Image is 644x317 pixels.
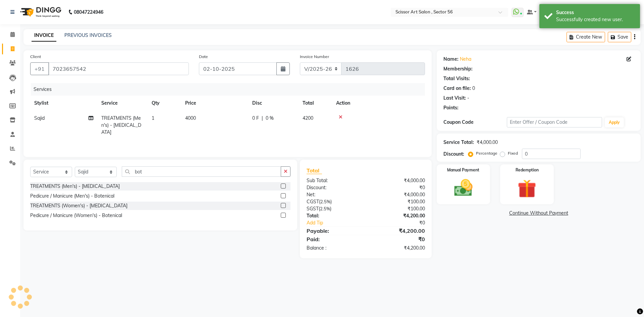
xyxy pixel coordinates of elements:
[443,95,466,102] div: Last Visit:
[366,191,430,198] div: ₹4,000.00
[248,96,299,111] th: Disc
[467,95,469,102] div: -
[477,139,498,146] div: ₹4,000.00
[443,56,459,63] div: Name:
[516,167,539,173] label: Redemption
[460,56,471,63] a: Neha
[443,151,464,158] div: Discount:
[30,96,97,111] th: Stylist
[262,115,263,122] span: |
[443,119,507,126] div: Coupon Code
[472,85,475,92] div: 0
[48,62,189,75] input: Search by Name/Mobile/Email/Code
[30,212,122,219] div: Pedicure / Manicure (Women's) - Botenical
[252,115,259,122] span: 0 F
[376,219,430,226] div: ₹0
[30,54,41,60] label: Client
[443,65,473,72] div: Membership:
[299,96,332,111] th: Total
[199,54,208,60] label: Date
[307,167,322,174] span: Total
[302,177,366,184] div: Sub Total:
[366,212,430,219] div: ₹4,200.00
[302,212,366,219] div: Total:
[97,96,148,111] th: Service
[31,83,430,96] div: Services
[302,198,366,205] div: ( )
[438,210,639,217] a: Continue Without Payment
[302,227,366,235] div: Payable:
[366,177,430,184] div: ₹4,000.00
[17,3,63,21] img: logo
[443,85,471,92] div: Card on file:
[64,32,112,38] a: PREVIOUS INVOICES
[148,96,181,111] th: Qty
[366,198,430,205] div: ₹100.00
[74,3,103,21] b: 08047224946
[448,177,479,199] img: _cash.svg
[307,206,319,212] span: SGST
[302,184,366,191] div: Discount:
[443,139,474,146] div: Service Total:
[30,183,120,190] div: TREATMENTS (Men's) - [MEDICAL_DATA]
[512,177,542,200] img: _gift.svg
[300,54,329,60] label: Invoice Number
[366,227,430,235] div: ₹4,200.00
[366,184,430,191] div: ₹0
[302,235,366,243] div: Paid:
[32,30,56,42] a: INVOICE
[508,150,518,156] label: Fixed
[447,167,479,173] label: Manual Payment
[181,96,248,111] th: Price
[320,199,330,204] span: 2.5%
[443,75,470,82] div: Total Visits:
[30,62,49,75] button: +91
[302,245,366,252] div: Balance :
[608,32,631,42] button: Save
[507,117,602,127] input: Enter Offer / Coupon Code
[122,166,281,177] input: Search or Scan
[307,199,319,205] span: CGST
[567,32,605,42] button: Create New
[476,150,497,156] label: Percentage
[605,117,624,127] button: Apply
[366,245,430,252] div: ₹4,200.00
[320,206,330,211] span: 2.5%
[556,16,635,23] div: Successfully created new user.
[101,115,141,135] span: TREATMENTS (Men's) - [MEDICAL_DATA]
[302,191,366,198] div: Net:
[302,205,366,212] div: ( )
[30,202,127,209] div: TREATMENTS (Women's) - [MEDICAL_DATA]
[185,115,196,121] span: 4000
[332,96,425,111] th: Action
[30,193,114,200] div: Pedicure / Manicure (Men's) - Botenical
[302,219,376,226] a: Add Tip
[443,104,459,111] div: Points:
[366,235,430,243] div: ₹0
[303,115,313,121] span: 4200
[366,205,430,212] div: ₹100.00
[556,9,635,16] div: Success
[152,115,154,121] span: 1
[266,115,274,122] span: 0 %
[34,115,45,121] span: Sajid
